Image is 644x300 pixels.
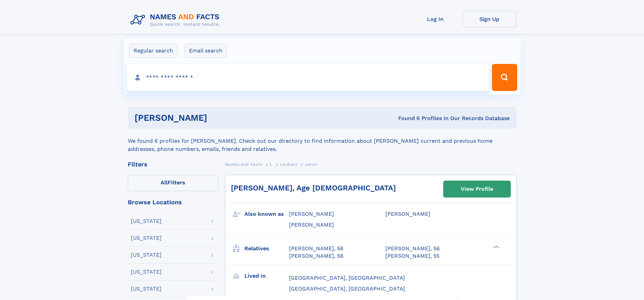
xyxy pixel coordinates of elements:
[128,175,218,191] label: Filters
[289,245,343,252] a: [PERSON_NAME], 58
[462,11,517,27] a: Sign Up
[385,211,430,217] span: [PERSON_NAME]
[305,162,317,167] span: Jaron
[128,129,517,153] div: We found 6 profiles for [PERSON_NAME]. Check out our directory to find information about [PERSON_...
[289,211,334,217] span: [PERSON_NAME]
[244,243,289,254] h3: Relatives
[128,199,218,205] div: Browse Locations
[225,160,262,168] a: Names and Facts
[270,160,272,168] a: L
[385,252,439,260] a: [PERSON_NAME], 55
[270,162,272,167] span: L
[492,245,500,249] div: ❯
[408,11,462,27] a: Log In
[135,114,303,122] h1: [PERSON_NAME]
[289,222,334,228] span: [PERSON_NAME]
[289,252,343,260] a: [PERSON_NAME], 56
[127,64,489,91] input: search input
[280,160,297,168] a: Laukant
[128,161,218,167] div: Filters
[289,275,405,281] span: [GEOGRAPHIC_DATA], [GEOGRAPHIC_DATA]
[303,115,510,122] div: Found 6 Profiles In Our Records Database
[461,181,493,197] div: View Profile
[289,285,405,292] span: [GEOGRAPHIC_DATA], [GEOGRAPHIC_DATA]
[244,270,289,282] h3: Lived in
[244,208,289,220] h3: Also known as
[131,269,162,275] div: [US_STATE]
[280,162,297,167] span: Laukant
[131,252,162,258] div: [US_STATE]
[231,184,396,192] a: [PERSON_NAME], Age [DEMOGRAPHIC_DATA]
[161,179,168,186] span: All
[129,44,177,58] label: Regular search
[385,245,440,252] a: [PERSON_NAME], 56
[131,235,162,241] div: [US_STATE]
[492,64,517,91] button: Search Button
[185,44,227,58] label: Email search
[444,181,510,197] a: View Profile
[131,286,162,292] div: [US_STATE]
[128,11,225,29] img: Logo Names and Facts
[131,218,162,224] div: [US_STATE]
